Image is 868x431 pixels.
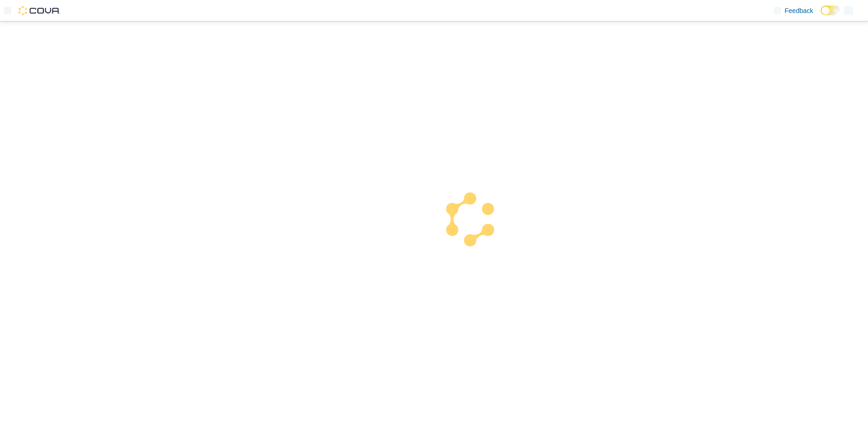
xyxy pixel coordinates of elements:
[434,186,504,255] img: cova-loader
[770,1,817,20] a: Feedback
[821,15,821,16] span: Dark Mode
[821,6,840,15] input: Dark Mode
[19,6,60,15] img: Cova
[785,6,813,15] span: Feedback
